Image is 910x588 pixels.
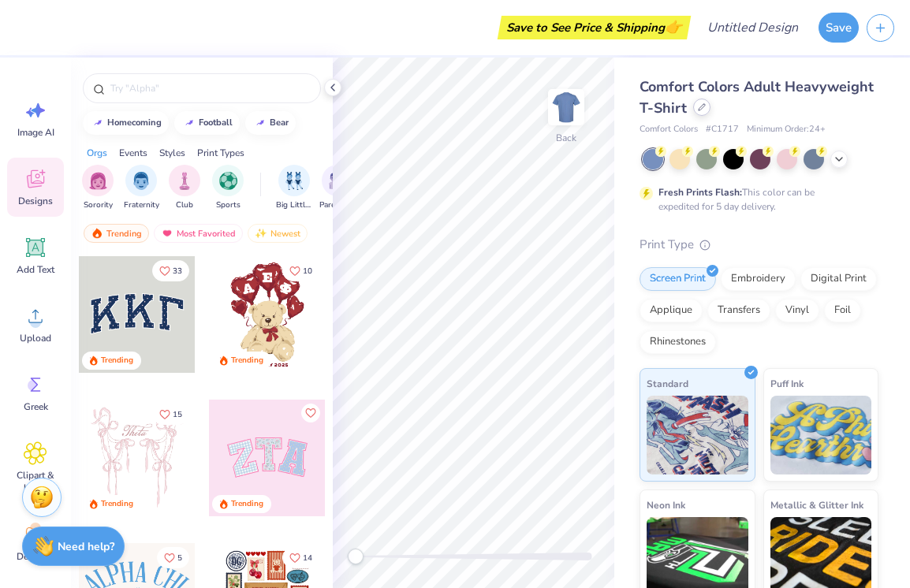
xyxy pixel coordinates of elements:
button: Like [152,260,189,281]
div: filter for Sorority [82,165,114,211]
button: filter button [82,165,114,211]
div: Foil [824,299,861,322]
span: Decorate [17,550,54,563]
button: Like [282,547,319,568]
span: Sports [216,199,241,211]
div: Embroidery [721,267,796,291]
img: Back [550,91,582,123]
span: Sorority [84,199,113,211]
button: Save [819,13,859,43]
div: Trending [101,498,133,510]
div: Newest [248,224,308,243]
span: Image AI [17,126,54,139]
div: Screen Print [640,267,716,291]
button: Like [152,404,189,425]
img: Parent's Weekend Image [329,172,347,190]
span: Metallic & Glitter Ink [770,497,863,513]
input: Untitled Design [695,12,811,43]
button: filter button [276,165,312,211]
button: filter button [319,165,356,211]
div: filter for Sports [212,165,244,211]
span: Neon Ink [647,497,685,513]
span: Minimum Order: 24 + [747,123,826,136]
img: Fraternity Image [132,172,150,190]
span: Puff Ink [770,375,804,392]
div: Digital Print [800,267,877,291]
img: trend_line.gif [91,118,104,128]
div: homecoming [107,118,162,127]
span: Parent's Weekend [319,199,356,211]
input: Try "Alpha" [109,80,311,96]
div: Trending [84,224,149,243]
span: Add Text [17,263,54,276]
img: Sorority Image [89,172,107,190]
div: football [199,118,233,127]
button: filter button [212,165,244,211]
span: 33 [173,267,182,275]
div: Print Types [197,146,244,160]
span: 10 [303,267,312,275]
span: Comfort Colors Adult Heavyweight T-Shirt [640,77,874,117]
span: Designs [18,195,53,207]
div: Back [556,131,576,145]
div: Events [119,146,147,160]
span: Upload [20,332,51,344]
button: Like [282,260,319,281]
button: filter button [169,165,200,211]
div: Accessibility label [348,549,364,564]
div: Trending [101,355,133,367]
div: filter for Club [169,165,200,211]
img: most_fav.gif [161,228,173,239]
span: Standard [647,375,688,392]
img: Big Little Reveal Image [285,172,303,190]
img: Sports Image [219,172,237,190]
img: Puff Ink [770,396,872,474]
button: filter button [124,165,159,211]
span: Clipart & logos [9,469,62,494]
span: 15 [173,411,182,419]
div: Trending [231,498,263,510]
button: bear [245,111,296,135]
span: 14 [303,554,312,562]
span: Club [176,199,193,211]
div: Orgs [87,146,107,160]
div: filter for Parent's Weekend [319,165,356,211]
span: # C1717 [706,123,739,136]
strong: Fresh Prints Flash: [658,186,742,199]
span: Fraternity [124,199,159,211]
span: Greek [24,400,48,413]
div: Transfers [707,299,770,322]
div: Save to See Price & Shipping [502,16,687,39]
div: bear [270,118,289,127]
div: Applique [640,299,703,322]
div: Most Favorited [154,224,243,243]
img: trending.gif [91,228,103,239]
div: Vinyl [775,299,819,322]
img: trend_line.gif [254,118,267,128]
div: filter for Big Little Reveal [276,165,312,211]
span: 5 [177,554,182,562]
span: Big Little Reveal [276,199,312,211]
strong: Need help? [58,539,114,554]
button: Like [301,404,320,422]
div: Print Type [640,236,878,254]
button: homecoming [83,111,169,135]
div: Trending [231,355,263,367]
img: newest.gif [255,228,267,239]
button: football [174,111,240,135]
span: 👉 [665,17,682,36]
img: Standard [647,396,748,474]
button: Like [157,547,189,568]
div: Styles [159,146,185,160]
div: Rhinestones [640,330,716,354]
span: Comfort Colors [640,123,698,136]
div: This color can be expedited for 5 day delivery. [658,185,852,214]
img: trend_line.gif [183,118,196,128]
img: Club Image [176,172,193,190]
div: filter for Fraternity [124,165,159,211]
